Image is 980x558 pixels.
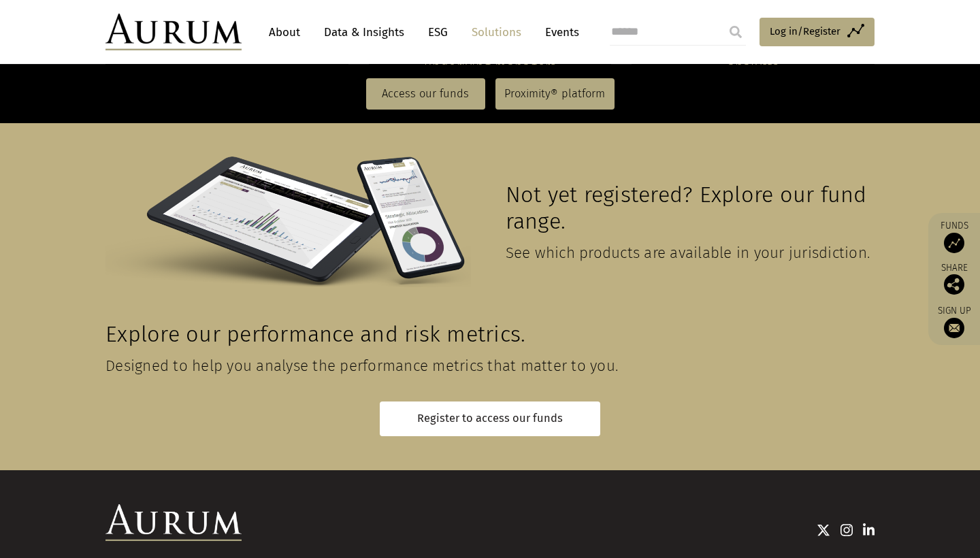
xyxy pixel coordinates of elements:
[465,20,528,45] a: Solutions
[935,263,973,295] div: Share
[105,14,242,50] img: Aurum
[262,20,307,45] a: About
[935,220,973,253] a: Funds
[421,20,455,45] a: ESG
[495,78,615,110] a: Proximity® platform
[840,523,853,537] img: Instagram icon
[722,18,749,46] input: Submit
[863,523,875,537] img: Linkedin icon
[105,504,242,541] img: Aurum Logo
[506,182,867,235] span: Not yet registered? Explore our fund range.
[817,523,830,537] img: Twitter icon
[770,23,840,39] span: Log in/Register
[935,305,973,338] a: Sign up
[944,274,964,295] img: Share this post
[380,401,600,436] a: Register to access our funds
[105,357,618,375] span: Designed to help you analyse the performance metrics that matter to you.
[759,18,875,46] a: Log in/Register
[506,244,870,262] span: See which products are available in your jurisdiction.
[538,20,579,45] a: Events
[317,20,411,45] a: Data & Insights
[105,321,525,348] span: Explore our performance and risk metrics.
[944,318,964,338] img: Sign up to our newsletter
[366,78,485,110] a: Access our funds
[944,233,964,253] img: Access Funds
